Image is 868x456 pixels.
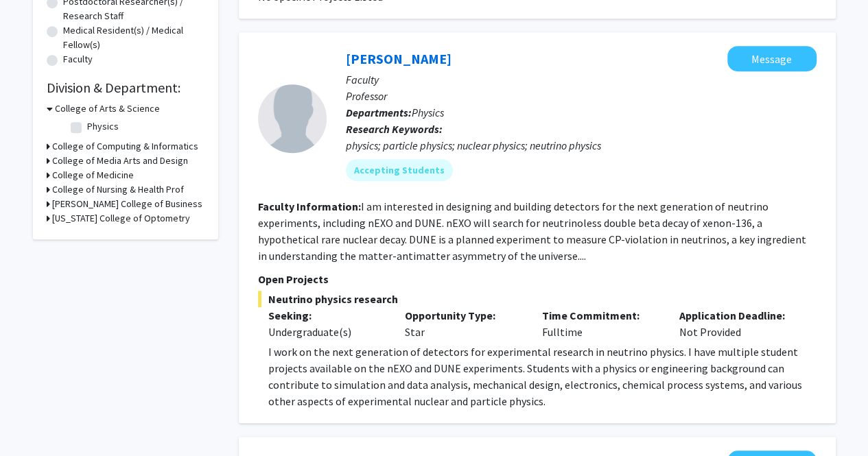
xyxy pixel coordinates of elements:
p: Professor [346,88,817,104]
b: Research Keywords: [346,122,443,136]
p: Time Commitment: [542,307,659,324]
p: I work on the next generation of detectors for experimental research in neutrino physics. I have ... [268,344,817,409]
h3: College of Nursing & Health Prof [52,182,184,197]
label: Physics [87,119,119,134]
h3: College of Computing & Informatics [52,139,198,154]
label: Medical Resident(s) / Medical Fellow(s) [63,23,204,52]
h3: [US_STATE] College of Optometry [52,211,190,226]
p: Open Projects [258,271,817,287]
button: Message Michelle Dolinski [727,46,817,71]
h3: College of Arts & Science [55,101,160,116]
b: Faculty Information: [258,200,361,213]
span: Physics [412,106,444,119]
h3: College of Media Arts and Design [52,154,188,168]
div: Star [395,307,532,340]
mat-chip: Accepting Students [346,159,453,181]
div: Undergraduate(s) [268,324,385,340]
a: [PERSON_NAME] [346,50,451,67]
h3: College of Medicine [52,168,134,182]
fg-read-more: I am interested in designing and building detectors for the next generation of neutrino experimen... [258,200,806,263]
p: Opportunity Type: [405,307,521,324]
p: Faculty [346,71,817,88]
p: Application Deadline: [679,307,796,324]
iframe: Chat [10,394,58,446]
span: Neutrino physics research [258,291,817,307]
p: Seeking: [268,307,385,324]
div: Fulltime [532,307,669,340]
div: Not Provided [669,307,806,340]
div: physics; particle physics; nuclear physics; neutrino physics [346,137,817,154]
label: Faculty [63,52,93,67]
h3: [PERSON_NAME] College of Business [52,197,202,211]
b: Departments: [346,106,412,119]
h2: Division & Department: [47,80,204,96]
